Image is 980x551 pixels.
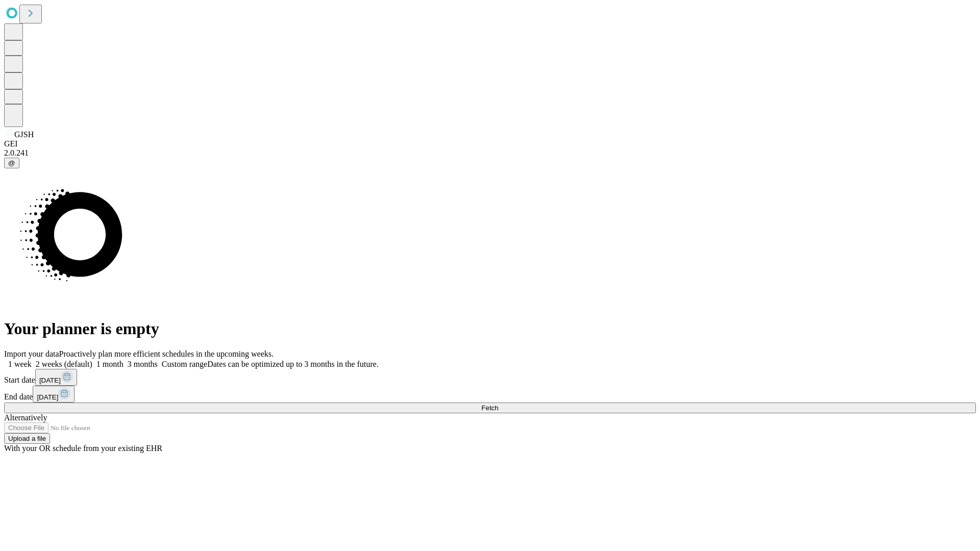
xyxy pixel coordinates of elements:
span: With your OR schedule from your existing EHR [4,444,162,453]
span: 3 months [128,360,158,368]
span: [DATE] [39,377,61,384]
button: [DATE] [33,386,75,403]
div: Start date [4,369,976,386]
span: GJSH [14,130,34,139]
button: [DATE] [35,369,77,386]
span: Import your data [4,349,59,358]
div: End date [4,386,976,403]
span: [DATE] [37,393,58,401]
h1: Your planner is empty [4,319,976,338]
button: Upload a file [4,433,50,444]
span: Custom range [162,360,207,368]
button: @ [4,158,19,168]
span: 1 week [8,360,32,368]
span: Dates can be optimized up to 3 months in the future. [207,360,378,368]
div: 2.0.241 [4,148,976,158]
span: @ [8,159,15,167]
div: GEI [4,139,976,148]
span: Alternatively [4,413,47,422]
span: Fetch [481,404,498,412]
span: Proactively plan more efficient schedules in the upcoming weeks. [59,349,274,358]
span: 2 weeks (default) [36,360,92,368]
span: 1 month [96,360,124,368]
button: Fetch [4,403,976,413]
